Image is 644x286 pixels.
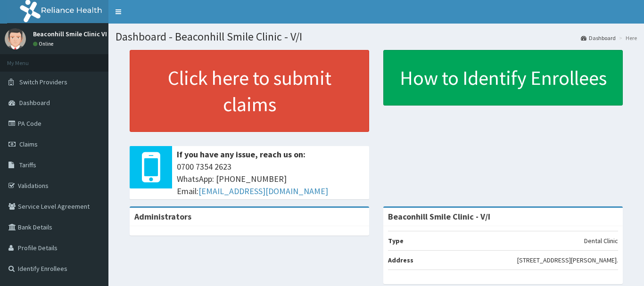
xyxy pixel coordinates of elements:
a: Dashboard [581,34,616,42]
b: If you have any issue, reach us on: [177,149,305,160]
a: Online [33,41,56,47]
img: User Image [5,28,26,49]
span: Claims [19,140,38,148]
p: Dental Clinic [584,236,618,245]
a: [EMAIL_ADDRESS][DOMAIN_NAME] [198,186,328,196]
h1: Dashboard - Beaconhill Smile Clinic - V/I [116,31,637,43]
li: Here [617,34,637,42]
p: [STREET_ADDRESS][PERSON_NAME]. [517,255,618,265]
strong: Beaconhill Smile Clinic - V/I [388,211,490,222]
b: Type [388,237,404,245]
span: Tariffs [19,161,36,169]
b: Administrators [134,211,191,222]
a: How to Identify Enrollees [383,50,623,106]
a: Click here to submit claims [130,50,369,132]
span: Dashboard [19,98,50,107]
span: 0700 7354 2623 WhatsApp: [PHONE_NUMBER] Email: [177,161,364,197]
p: Beaconhill Smile Clinic VI Branch [33,31,129,37]
b: Address [388,256,413,264]
span: Switch Providers [19,78,67,86]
